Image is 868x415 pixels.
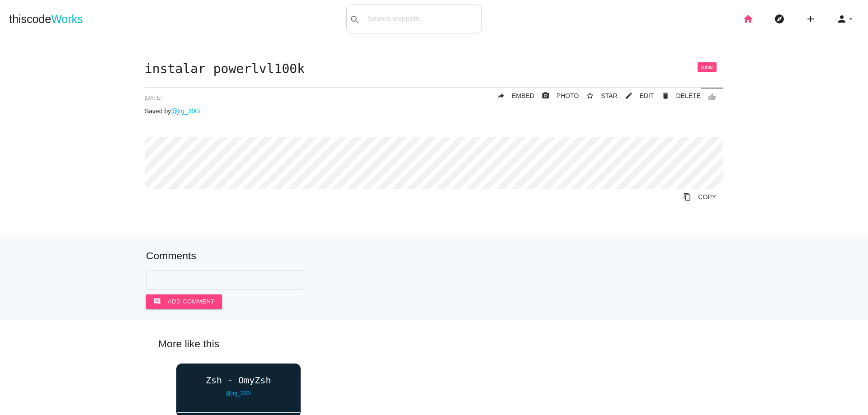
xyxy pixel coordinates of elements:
i: content_copy [683,189,691,205]
i: photo_camera [542,88,550,104]
i: add [805,5,816,33]
a: mode_editEDIT [618,88,654,104]
i: explore [774,5,785,33]
a: thiscodeWorks [9,5,83,33]
span: EDIT [640,92,654,99]
span: DELETE [676,92,701,99]
a: photo_cameraPHOTO [534,88,579,104]
a: @jrg_300i [171,107,200,115]
h1: instalar powerlvl100k [145,62,723,76]
p: Saved by [145,107,723,115]
span: [DATE] [145,95,162,101]
i: star_border [586,88,594,104]
a: @jrg_300i [226,390,251,396]
span: Works [51,13,83,25]
i: home [743,5,754,33]
button: search [347,5,363,33]
span: EMBED [512,92,534,99]
input: Search snippets [363,9,481,28]
i: reply [497,88,505,104]
a: replyEMBED [490,88,534,104]
i: arrow_drop_down [847,5,854,33]
h5: More like this [145,338,723,350]
button: commentAdd comment [146,294,222,309]
a: Delete Post [654,88,701,104]
i: comment [153,294,161,309]
i: delete [661,88,670,104]
i: person [836,5,847,33]
h5: Comments [146,250,722,261]
i: mode_edit [625,88,633,104]
a: Copy to Clipboard [676,189,723,205]
button: star_borderSTAR [579,88,617,104]
i: search [349,5,360,34]
span: PHOTO [557,92,579,99]
span: STAR [601,92,617,99]
a: Zsh - OmyZsh [176,375,301,385]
